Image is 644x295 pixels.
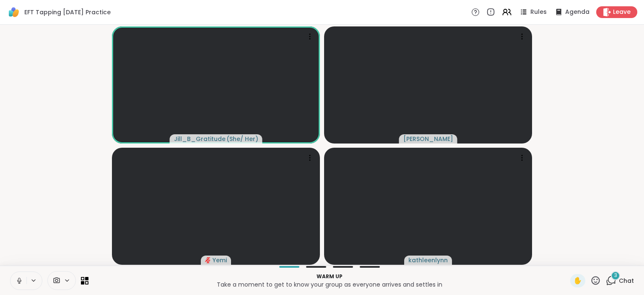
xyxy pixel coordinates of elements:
[614,272,617,279] span: 3
[226,135,258,143] span: ( She/ Her )
[565,8,589,16] span: Agenda
[574,276,582,286] span: ✋
[7,5,21,19] img: ShareWell Logomark
[93,273,565,280] p: Warm up
[530,8,547,16] span: Rules
[408,256,448,264] span: kathleenlynn
[24,8,111,16] span: EFT Tapping [DATE] Practice
[174,135,226,143] span: Jill_B_Gratitude
[213,256,227,264] span: Yemi
[93,280,565,289] p: Take a moment to get to know your group as everyone arrives and settles in
[403,135,453,143] span: [PERSON_NAME]
[613,8,631,16] span: Leave
[619,277,634,285] span: Chat
[205,257,211,263] span: audio-muted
